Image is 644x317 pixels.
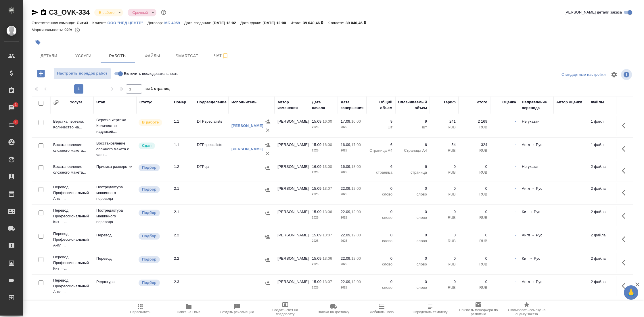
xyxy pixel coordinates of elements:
p: [DATE] 13:02 [212,21,240,25]
button: Скопировать ссылку на оценку заказа [503,301,551,317]
p: Подбор [142,187,156,192]
p: 0 [398,209,427,215]
p: 6 [369,164,392,170]
td: Перевод Профессиональный Кит →... [50,205,93,228]
p: слово [369,238,392,244]
span: Smartcat [173,52,201,60]
button: Скопировать ссылку для ЯМессенджера [32,9,39,16]
div: Итого [477,99,487,105]
a: - [515,119,516,124]
p: 54 [433,142,456,148]
span: Создать счет на предоплату [264,308,306,316]
div: Исполнитель [231,99,257,105]
p: 6 [398,142,427,148]
a: [PERSON_NAME] [231,124,263,128]
div: В работе [94,9,123,16]
button: Назначить [263,141,272,149]
div: 2.2 [174,232,191,238]
p: слово [398,238,427,244]
p: Подбор [142,257,156,262]
td: Не указан [519,161,553,181]
p: 16.09, [312,164,323,169]
td: Не указан [519,116,553,136]
td: Кит → Рус [519,253,553,273]
p: 6 [398,164,427,170]
p: 13:07 [323,186,332,191]
p: 2025 [341,148,364,153]
p: слово [369,285,392,291]
p: 2025 [341,170,364,175]
div: 2.1 [174,186,191,191]
p: 16.09, [341,143,351,147]
div: Автор изменения [277,99,306,111]
p: 12:00 [351,233,361,237]
p: слово [369,261,392,267]
div: В работе [128,9,156,16]
p: 12:00 [351,186,361,191]
a: [PERSON_NAME] [231,147,263,151]
button: Срочный [131,10,149,15]
p: Перевод [96,256,134,261]
p: 13:07 [323,280,332,284]
p: 12:00 [351,280,361,284]
p: RUB [433,215,456,221]
div: Тариф [443,99,456,105]
div: Дата завершения [341,99,364,111]
span: Детали [35,52,63,60]
button: Добавить Todo [358,301,406,317]
td: DTPspecialists [194,139,229,159]
div: Исполнитель выполняет работу [138,119,168,126]
div: Услуга [70,99,82,105]
p: Подбор [142,210,156,216]
p: 0 [398,232,427,238]
div: Можно подбирать исполнителей [138,256,168,263]
p: 0 [433,186,456,191]
p: 22.09, [341,186,351,191]
p: 17:00 [351,143,361,147]
p: 0 [461,256,487,261]
div: 2.1 [174,209,191,215]
p: Сдан [142,143,152,149]
p: 12:00 [351,256,361,261]
p: 9 [369,119,392,124]
td: [PERSON_NAME] [275,229,309,250]
p: RUB [461,238,487,244]
p: Страница А4 [398,148,427,153]
p: страница [398,170,427,175]
div: split button [560,70,607,79]
p: Маржинальность: [32,28,64,32]
td: [PERSON_NAME] [275,161,309,181]
span: Добавить Todo [370,310,394,314]
p: RUB [433,285,456,291]
p: ООО "НЕД-ЦЕНТР" [108,21,147,25]
div: Оценка [502,99,516,105]
button: Назначить [263,232,272,241]
p: 241 [433,119,456,124]
span: 1 [11,102,20,108]
button: Определить тематику [406,301,454,317]
p: слово [398,261,427,267]
p: 2025 [312,261,335,267]
p: 2025 [341,238,364,244]
p: Верстка чертежа. Количество надписей:... [96,117,134,134]
p: RUB [461,170,487,175]
td: Перевод Профессиональный Англ ... [50,228,93,251]
div: Можно подбирать исполнителей [138,279,168,287]
div: Можно подбирать исполнителей [138,209,168,217]
p: 0 [369,256,392,261]
div: Общий объем [369,99,392,111]
p: RUB [433,170,456,175]
a: - [515,186,516,191]
p: 22.09, [341,233,351,237]
span: Файлы [139,52,166,60]
p: 2025 [312,148,335,153]
span: Создать рекламацию [220,310,254,314]
button: Здесь прячутся важные кнопки [618,279,632,293]
p: Постредактура машинного перевода [96,184,134,202]
a: 1 [1,118,22,132]
p: 0 [369,232,392,238]
div: 1.2 [174,164,191,170]
p: 2 файла [591,209,620,215]
td: DTPqa [194,161,229,181]
p: Редактура [96,279,134,285]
